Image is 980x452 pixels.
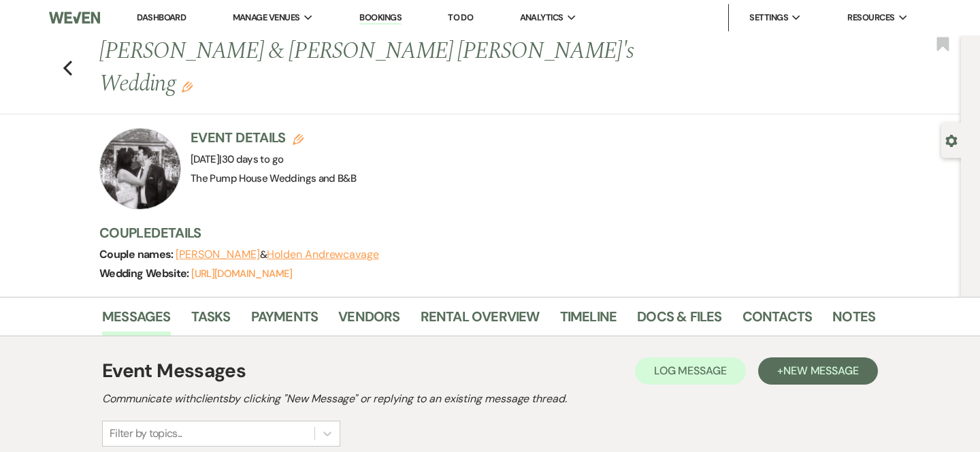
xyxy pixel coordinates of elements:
[191,267,292,280] a: [URL][DOMAIN_NAME]
[191,172,356,185] span: The Pump House Weddings and B&B
[99,247,176,261] span: Couple names:
[448,12,473,23] a: To Do
[176,248,379,261] span: &
[338,306,399,336] a: Vendors
[832,306,875,336] a: Notes
[222,152,284,166] span: 30 days to go
[102,306,171,336] a: Messages
[99,223,862,242] h3: Couple Details
[191,128,356,147] h3: Event Details
[233,11,300,25] span: Manage Venues
[99,266,191,280] span: Wedding Website:
[520,11,563,25] span: Analytics
[654,364,727,378] span: Log Message
[267,249,378,260] button: Holden Andrewcavage
[783,364,859,378] span: New Message
[137,12,186,23] a: Dashboard
[847,11,894,25] span: Resources
[102,391,878,407] h2: Communicate with clients by clicking "New Message" or replying to an existing message thread.
[99,35,709,100] h1: [PERSON_NAME] & [PERSON_NAME] [PERSON_NAME]'s Wedding
[191,306,231,336] a: Tasks
[359,12,402,25] a: Bookings
[102,357,246,385] h1: Event Messages
[637,306,721,336] a: Docs & Files
[182,80,193,93] button: Edit
[749,11,788,25] span: Settings
[560,306,617,336] a: Timeline
[421,306,540,336] a: Rental Overview
[219,152,283,166] span: |
[758,357,878,385] button: +New Message
[49,3,100,32] img: Weven Logo
[635,357,746,385] button: Log Message
[945,133,958,146] button: Open lead details
[110,425,182,442] div: Filter by topics...
[191,152,283,166] span: [DATE]
[251,306,318,336] a: Payments
[176,249,260,260] button: [PERSON_NAME]
[742,306,813,336] a: Contacts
